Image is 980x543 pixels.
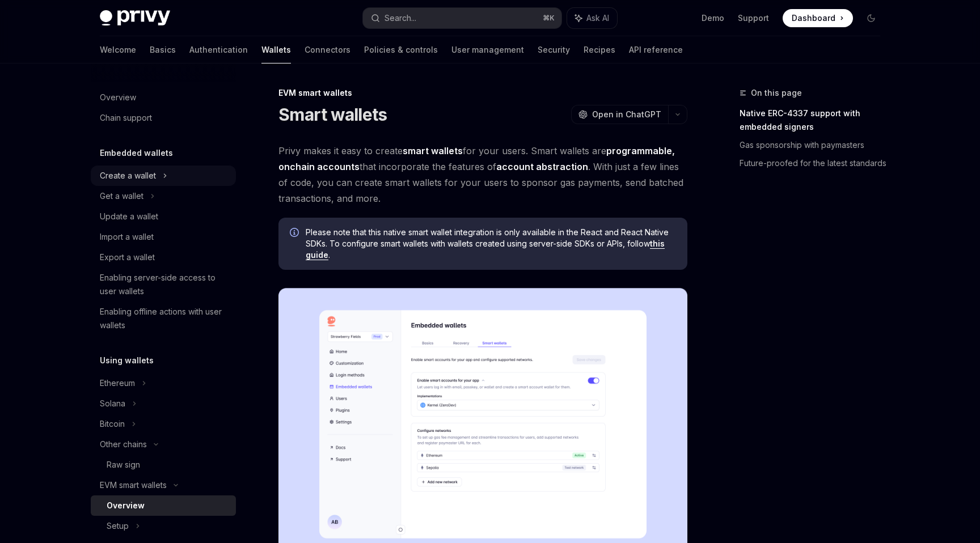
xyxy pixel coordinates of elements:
[740,104,889,136] a: Native ERC-4337 support with embedded signers
[702,12,724,24] a: Demo
[740,154,889,172] a: Future-proofed for the latest standards
[543,14,555,23] span: ⌘ K
[100,169,156,183] div: Create a wallet
[100,251,155,264] div: Export a wallet
[91,268,236,302] a: Enabling server-side access to user wallets
[592,109,661,120] span: Open in ChatGPT
[91,206,236,227] a: Update a wallet
[261,36,291,63] a: Wallets
[100,189,143,203] div: Get a wallet
[91,108,236,128] a: Chain support
[496,161,588,173] a: account abstraction
[100,417,125,431] div: Bitcoin
[100,305,229,332] div: Enabling offline actions with user wallets
[629,36,683,63] a: API reference
[290,228,301,239] svg: Info
[100,354,154,367] h5: Using wallets
[584,36,615,63] a: Recipes
[567,8,617,28] button: Ask AI
[305,36,350,63] a: Connectors
[403,145,463,156] strong: smart wallets
[107,499,145,512] div: Overview
[740,136,889,154] a: Gas sponsorship with paymasters
[91,247,236,268] a: Export a wallet
[91,302,236,336] a: Enabling offline actions with user wallets
[100,146,173,160] h5: Embedded wallets
[862,9,880,27] button: Toggle dark mode
[91,227,236,247] a: Import a wallet
[538,36,570,63] a: Security
[100,36,136,63] a: Welcome
[100,111,152,125] div: Chain support
[189,36,248,63] a: Authentication
[571,105,668,124] button: Open in ChatGPT
[306,227,676,261] span: Please note that this native smart wallet integration is only available in the React and React Na...
[100,438,147,451] div: Other chains
[107,458,140,472] div: Raw sign
[91,495,236,516] a: Overview
[100,397,125,410] div: Solana
[91,455,236,475] a: Raw sign
[363,8,561,28] button: Search...⌘K
[150,36,176,63] a: Basics
[586,12,609,24] span: Ask AI
[100,230,154,244] div: Import a wallet
[451,36,524,63] a: User management
[751,86,802,100] span: On this page
[783,9,853,27] a: Dashboard
[278,143,687,206] span: Privy makes it easy to create for your users. Smart wallets are that incorporate the features of ...
[100,478,167,492] div: EVM smart wallets
[278,87,687,99] div: EVM smart wallets
[91,87,236,108] a: Overview
[738,12,769,24] a: Support
[100,10,170,26] img: dark logo
[100,91,136,104] div: Overview
[100,271,229,298] div: Enabling server-side access to user wallets
[364,36,438,63] a: Policies & controls
[792,12,835,24] span: Dashboard
[278,104,387,125] h1: Smart wallets
[107,519,129,533] div: Setup
[385,11,416,25] div: Search...
[100,210,158,223] div: Update a wallet
[100,376,135,390] div: Ethereum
